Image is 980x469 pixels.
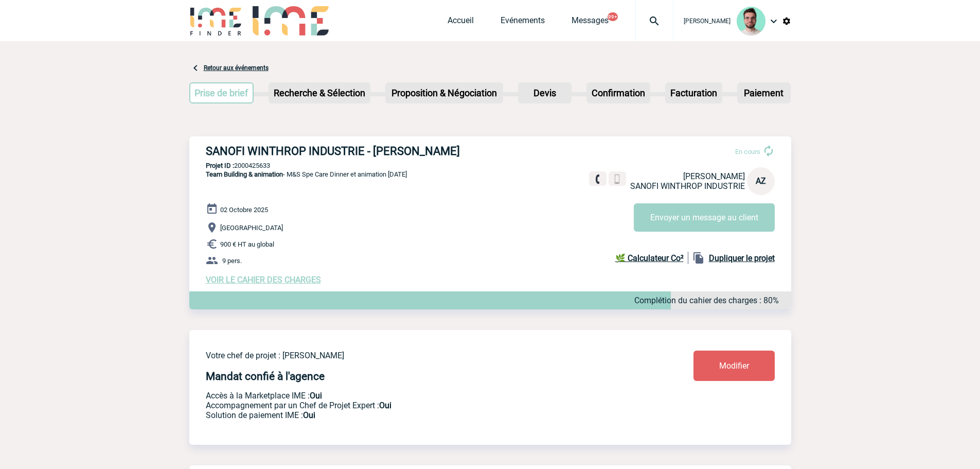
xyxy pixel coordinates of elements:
[206,391,633,401] p: Accès à la Marketplace IME :
[379,401,391,410] b: Oui
[220,240,274,248] span: 900 € HT au global
[709,253,775,263] b: Dupliquer le projet
[206,170,283,178] span: Team Building & animation
[189,6,243,36] img: IME-Finder
[737,7,765,36] img: 121547-2.png
[587,83,649,102] p: Confirmation
[206,410,633,420] p: Conformité aux process achat client, Prise en charge de la facturation, Mutualisation de plusieur...
[501,15,545,30] a: Evénements
[613,175,622,184] img: portable.png
[206,275,321,285] a: VOIR LE CAHIER DES CHARGES
[222,257,242,265] span: 9 pers.
[684,18,730,25] span: [PERSON_NAME]
[204,64,269,72] a: Retour aux événements
[572,15,609,30] a: Messages
[206,401,633,410] p: Prestation payante
[683,171,745,181] span: [PERSON_NAME]
[206,162,234,169] b: Projet ID :
[190,83,253,102] p: Prise de brief
[189,162,791,169] p: 2000425633
[519,83,571,102] p: Devis
[615,252,688,264] a: 🌿 Calculateur Co²
[719,361,749,371] span: Modifier
[206,145,514,158] h3: SANOFI WINTHROP INDUSTRIE - [PERSON_NAME]
[303,410,315,420] b: Oui
[738,83,790,102] p: Paiement
[206,351,633,360] p: Votre chef de projet : [PERSON_NAME]
[310,391,322,401] b: Oui
[593,175,602,184] img: fixe.png
[756,176,766,186] span: AZ
[630,181,745,191] span: SANOFI WINTHROP INDUSTRIE
[692,252,705,264] img: file_copy-black-24dp.png
[735,148,760,155] span: En cours
[206,370,325,383] h4: Mandat confié à l'agence
[634,203,775,232] button: Envoyer un message au client
[448,15,474,30] a: Accueil
[386,83,502,102] p: Proposition & Négociation
[270,83,369,102] p: Recherche & Sélection
[220,224,283,232] span: [GEOGRAPHIC_DATA]
[608,12,618,21] button: 99+
[666,83,721,102] p: Facturation
[220,206,268,214] span: 02 Octobre 2025
[615,253,684,263] b: 🌿 Calculateur Co²
[206,170,407,178] span: - M&S Spe Care Dinner et animation [DATE]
